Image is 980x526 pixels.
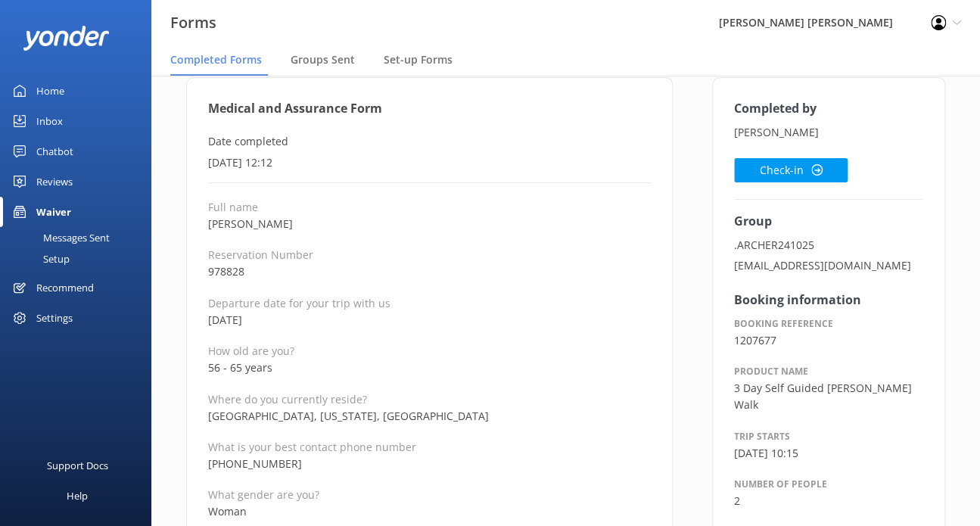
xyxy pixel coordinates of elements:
[734,124,923,141] p: [PERSON_NAME]
[170,11,216,35] h3: Forms
[67,481,88,511] div: Help
[734,493,923,509] p: 2
[208,216,651,232] p: [PERSON_NAME]
[734,445,923,462] p: [DATE] 10:15
[47,450,108,481] div: Support Docs
[734,212,923,232] h4: Group
[208,154,651,171] p: [DATE] 12:12
[36,106,63,136] div: Inbox
[734,158,848,182] button: Check-in
[23,26,110,51] img: yonder-white-logo.png
[36,136,73,167] div: Chatbot
[208,200,651,214] p: Full name
[384,52,453,67] span: Set-up Forms
[734,316,923,331] p: Booking reference
[36,303,73,333] div: Settings
[208,99,651,119] h4: Medical and Assurance Form
[734,237,923,254] p: .ARCHER241025
[9,227,110,248] div: Messages Sent
[9,248,151,269] a: Setup
[208,263,651,280] p: 978828
[208,312,651,328] p: [DATE]
[208,344,651,358] p: How old are you?
[208,133,651,150] p: Date completed
[208,359,651,376] p: 56 - 65 years
[291,52,355,67] span: Groups Sent
[9,227,151,248] a: Messages Sent
[36,197,71,227] div: Waiver
[36,272,94,303] div: Recommend
[734,99,923,119] h4: Completed by
[734,364,923,378] p: Product name
[36,167,73,197] div: Reviews
[208,247,651,262] p: Reservation Number
[208,503,651,520] p: Woman
[208,487,651,502] p: What gender are you?
[208,408,651,425] p: [GEOGRAPHIC_DATA], [US_STATE], [GEOGRAPHIC_DATA]
[36,76,64,106] div: Home
[170,52,262,67] span: Completed Forms
[734,332,923,349] p: 1207677
[208,296,651,310] p: Departure date for your trip with us
[9,248,70,269] div: Setup
[208,440,651,454] p: What is your best contact phone number
[734,291,923,310] h4: Booking information
[208,392,651,406] p: Where do you currently reside?
[734,257,923,274] p: [EMAIL_ADDRESS][DOMAIN_NAME]
[734,380,923,414] p: 3 Day Self Guided [PERSON_NAME] Walk
[734,429,923,444] p: Trip starts
[734,477,923,491] p: Number of people
[208,456,651,472] p: [PHONE_NUMBER]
